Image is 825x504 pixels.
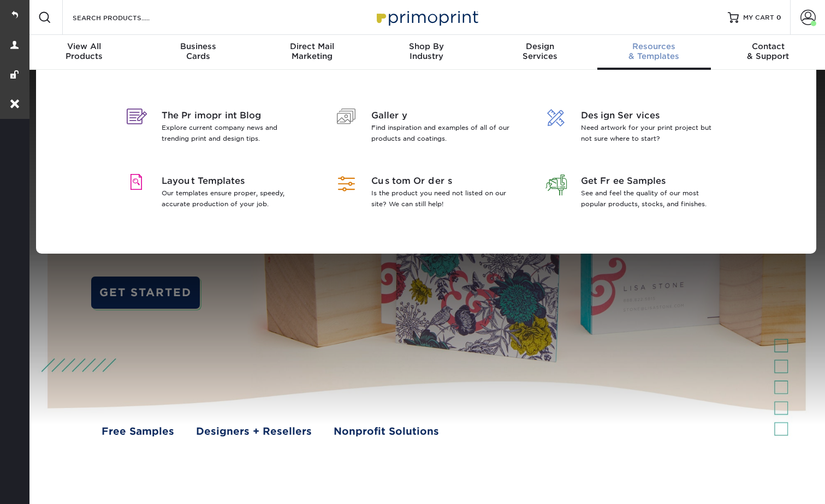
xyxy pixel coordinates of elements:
[369,41,483,61] div: Industry
[255,35,369,70] a: Direct MailMarketing
[581,188,722,209] p: See and feel the quality of our most popular products, stocks, and finishes.
[120,161,313,227] a: Layout Templates Our templates ensure proper, speedy, accurate production of your job.
[162,122,303,144] p: Explore current company news and trending print and design tips.
[120,96,313,161] a: The Primoprint Blog Explore current company news and trending print and design tips.
[372,5,481,29] img: Primoprint
[141,35,256,70] a: BusinessCards
[27,41,141,51] span: View All
[483,41,597,51] span: Design
[371,188,513,209] p: Is the product you need not listed on our site? We can still help!
[196,424,312,439] a: Designers + Resellers
[141,41,256,51] span: Business
[581,109,722,122] span: Design Services
[597,35,711,70] a: Resources& Templates
[255,41,369,51] span: Direct Mail
[581,122,722,144] p: Need artwork for your print project but not sure where to start?
[334,424,439,439] a: Nonprofit Solutions
[330,96,523,161] a: Gallery Find inspiration and examples of all of our products and coatings.
[483,41,597,61] div: Services
[27,41,141,61] div: Products
[255,41,369,61] div: Marketing
[597,41,711,61] div: & Templates
[162,109,303,122] span: The Primoprint Blog
[581,175,722,188] span: Get Free Samples
[72,11,178,24] input: SEARCH PRODUCTS.....
[102,424,174,439] a: Free Samples
[371,122,513,144] p: Find inspiration and examples of all of our products and coatings.
[330,161,523,227] a: Custom Orders Is the product you need not listed on our site? We can still help!
[483,35,597,70] a: DesignServices
[162,175,303,188] span: Layout Templates
[743,13,774,22] span: MY CART
[539,96,733,161] a: Design Services Need artwork for your print project but not sure where to start?
[711,41,825,61] div: & Support
[371,175,513,188] span: Custom Orders
[371,109,513,122] span: Gallery
[776,14,781,21] span: 0
[369,41,483,51] span: Shop By
[162,188,303,209] p: Our templates ensure proper, speedy, accurate production of your job.
[369,35,483,70] a: Shop ByIndustry
[27,35,141,70] a: View AllProducts
[141,41,256,61] div: Cards
[539,161,733,227] a: Get Free Samples See and feel the quality of our most popular products, stocks, and finishes.
[711,41,825,51] span: Contact
[597,41,711,51] span: Resources
[711,35,825,70] a: Contact& Support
